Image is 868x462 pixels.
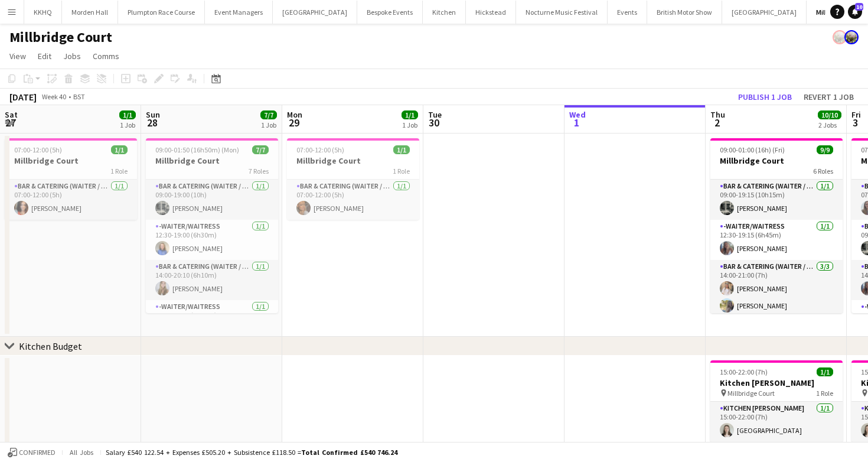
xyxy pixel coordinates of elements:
[817,145,833,154] span: 9/9
[120,121,135,129] div: 1 Job
[720,367,768,376] span: 15:00-22:00 (7h)
[5,109,18,120] span: Sat
[249,167,269,175] span: 7 Roles
[710,180,843,220] app-card-role: Bar & Catering (Waiter / waitress)1/109:00-19:15 (10h15m)[PERSON_NAME]
[146,155,278,166] h3: Millbridge Court
[260,110,277,119] span: 7/7
[252,145,269,154] span: 7/7
[155,145,239,154] span: 09:00-01:50 (16h50m) (Mon)
[727,389,775,398] span: Millbridge Court
[296,145,344,154] span: 07:00-12:00 (5h)
[833,30,847,44] app-user-avatar: Staffing Manager
[273,1,357,24] button: [GEOGRAPHIC_DATA]
[146,109,160,120] span: Sun
[9,28,112,46] h1: Millbridge Court
[146,180,278,220] app-card-role: Bar & Catering (Waiter / waitress)1/109:00-19:00 (10h)[PERSON_NAME]
[73,92,85,101] div: BST
[110,167,128,175] span: 1 Role
[569,109,586,120] span: Wed
[119,110,136,119] span: 1/1
[19,340,82,352] div: Kitchen Budget
[466,1,516,24] button: Hickstead
[205,1,273,24] button: Event Managers
[38,51,51,61] span: Edit
[146,138,278,313] app-job-card: 09:00-01:50 (16h50m) (Mon)7/7Millbridge Court7 RolesBar & Catering (Waiter / waitress)1/109:00-19...
[851,109,861,120] span: Fri
[402,121,417,129] div: 1 Job
[818,121,841,129] div: 2 Jobs
[144,116,160,129] span: 28
[393,145,410,154] span: 1/1
[6,446,57,459] button: Confirmed
[146,260,278,300] app-card-role: Bar & Catering (Waiter / waitress)1/114:00-20:10 (6h10m)[PERSON_NAME]
[710,402,843,442] app-card-role: Kitchen [PERSON_NAME]1/115:00-22:00 (7h)[GEOGRAPHIC_DATA]
[710,360,843,442] app-job-card: 15:00-22:00 (7h)1/1Kitchen [PERSON_NAME] Millbridge Court1 RoleKitchen [PERSON_NAME]1/115:00-22:0...
[261,121,276,129] div: 1 Job
[19,448,56,457] span: Confirmed
[67,448,96,457] span: All jobs
[816,389,833,398] span: 1 Role
[848,5,862,19] a: 10
[33,48,56,64] a: Edit
[722,1,807,24] button: [GEOGRAPHIC_DATA]
[710,155,843,166] h3: Millbridge Court
[647,1,722,24] button: British Motor Show
[111,145,128,154] span: 1/1
[733,89,797,105] button: Publish 1 job
[5,180,137,220] app-card-role: Bar & Catering (Waiter / waitress)1/107:00-12:00 (5h)[PERSON_NAME]
[710,109,725,120] span: Thu
[844,30,859,44] app-user-avatar: Staffing Manager
[709,116,725,129] span: 2
[5,138,137,220] app-job-card: 07:00-12:00 (5h)1/1Millbridge Court1 RoleBar & Catering (Waiter / waitress)1/107:00-12:00 (5h)[PE...
[88,48,124,64] a: Comms
[817,367,833,376] span: 1/1
[24,1,62,24] button: KKHQ
[146,220,278,260] app-card-role: -Waiter/Waitress1/112:30-19:00 (6h30m)[PERSON_NAME]
[287,155,419,166] h3: Millbridge Court
[118,1,205,24] button: Plumpton Race Course
[426,116,442,129] span: 30
[402,110,418,119] span: 1/1
[428,109,442,120] span: Tue
[567,116,586,129] span: 1
[516,1,608,24] button: Nocturne Music Festival
[14,145,62,154] span: 07:00-12:00 (5h)
[608,1,647,24] button: Events
[710,378,843,388] h3: Kitchen [PERSON_NAME]
[357,1,423,24] button: Bespoke Events
[93,51,119,61] span: Comms
[285,116,302,129] span: 29
[850,116,861,129] span: 3
[301,448,397,457] span: Total Confirmed £540 746.24
[799,89,859,105] button: Revert 1 job
[5,48,31,64] a: View
[855,3,863,11] span: 10
[287,180,419,220] app-card-role: Bar & Catering (Waiter / waitress)1/107:00-12:00 (5h)[PERSON_NAME]
[287,138,419,220] app-job-card: 07:00-12:00 (5h)1/1Millbridge Court1 RoleBar & Catering (Waiter / waitress)1/107:00-12:00 (5h)[PE...
[423,1,466,24] button: Kitchen
[63,51,81,61] span: Jobs
[3,116,18,129] span: 27
[106,448,397,457] div: Salary £540 122.54 + Expenses £505.20 + Subsistence £118.50 =
[9,91,37,103] div: [DATE]
[710,260,843,334] app-card-role: Bar & Catering (Waiter / waitress)3/314:00-21:00 (7h)[PERSON_NAME][PERSON_NAME]
[58,48,86,64] a: Jobs
[710,220,843,260] app-card-role: -Waiter/Waitress1/112:30-19:15 (6h45m)[PERSON_NAME]
[5,155,137,166] h3: Millbridge Court
[818,110,841,119] span: 10/10
[710,138,843,313] app-job-card: 09:00-01:00 (16h) (Fri)9/9Millbridge Court6 RolesBar & Catering (Waiter / waitress)1/109:00-19:15...
[813,167,833,175] span: 6 Roles
[39,92,68,101] span: Week 40
[62,1,118,24] button: Morden Hall
[9,51,26,61] span: View
[287,109,302,120] span: Mon
[393,167,410,175] span: 1 Role
[146,300,278,340] app-card-role: -Waiter/Waitress1/114:00-20:35 (6h35m)
[720,145,785,154] span: 09:00-01:00 (16h) (Fri)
